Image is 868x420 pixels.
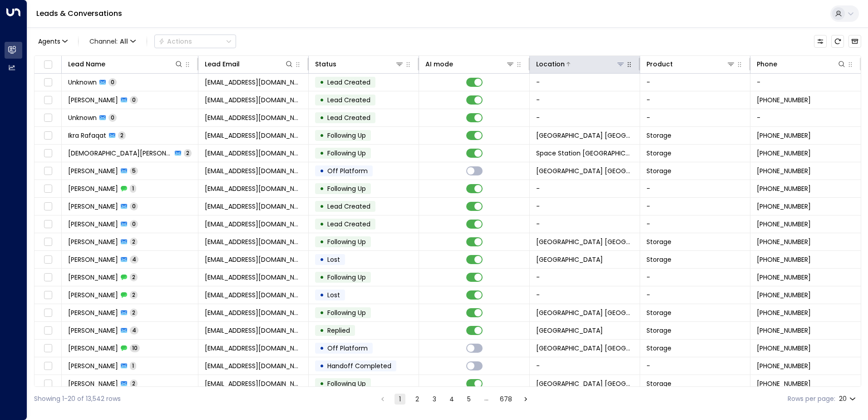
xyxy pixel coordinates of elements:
button: Go to next page [520,394,531,405]
span: 4 [130,326,138,334]
td: - [640,357,750,375]
span: 1 [130,362,136,370]
span: Storage [646,131,671,140]
span: Space Station Kings Heath [536,131,633,140]
div: • [320,270,324,285]
span: Space Station Hall Green [536,255,603,264]
div: • [320,163,324,179]
div: Actions [158,37,192,45]
span: +447575877070 [757,131,811,140]
div: • [320,305,324,320]
td: - [530,357,640,375]
span: Replied [327,326,350,335]
div: … [481,394,492,405]
span: +447754682073 [757,95,811,105]
span: gemmahammond@hotmail.co.uk [205,308,302,317]
div: Phone [757,59,777,70]
span: Toggle select row [42,236,54,248]
td: - [640,91,750,109]
div: AI mode [425,59,514,70]
span: 0 [108,114,117,121]
div: Lead Name [68,59,105,70]
div: • [320,376,324,391]
span: 5 [130,167,138,175]
span: +447973508031 [757,326,811,335]
span: Alec Mirando [68,202,118,211]
div: • [320,128,324,143]
td: - [640,180,750,197]
td: - [640,215,750,233]
span: Storage [646,149,671,158]
span: alecmirando@gmail.com [205,166,302,175]
span: Christi Maherry [68,149,172,158]
span: 10 [130,344,140,352]
span: Toggle select row [42,148,54,159]
span: Alec Mirando [68,220,118,229]
td: - [750,74,861,91]
span: 0 [130,202,138,210]
span: Following Up [327,308,366,317]
div: • [320,199,324,214]
span: 2 [130,291,138,299]
td: - [640,269,750,286]
div: AI mode [425,59,453,70]
div: Location [536,59,565,70]
span: +447982688185 [757,344,811,353]
span: Autherine Harris-Bosancic [68,326,118,335]
span: Gemma Swinbourne [68,290,118,300]
span: smnth_osborne@outlook.com [205,344,302,353]
span: 2 [184,149,192,157]
span: Alec Mirando [68,237,118,246]
div: • [320,181,324,196]
span: alecmirando@gmail.com [205,184,302,193]
span: gemmahammond@hotmail.co.uk [205,290,302,300]
span: Storage [646,237,671,246]
span: Space Station Kilburn [536,237,633,246]
span: autherineh@hotmail.com [205,326,302,335]
span: Lead Created [327,202,370,211]
span: Toggle select row [42,254,54,265]
span: Ikra Rafaqat [68,131,106,140]
button: Archived Leads [848,35,861,48]
span: 1 [130,185,136,192]
div: • [320,145,324,161]
span: Following Up [327,379,366,388]
span: 0 [108,78,117,86]
span: Toggle select row [42,343,54,354]
span: +447983872967 [757,308,811,317]
span: Storage [646,326,671,335]
span: christi@wyzetree.com [205,149,302,158]
span: Toggle select row [42,165,54,177]
div: Product [646,59,735,70]
span: Alec Mirando [68,184,118,193]
span: helendtindall@gmail.com [205,255,302,264]
span: Toggle select row [42,378,54,390]
span: 2 [130,238,138,245]
span: 2 [130,273,138,281]
span: Following Up [327,273,366,282]
span: paulfreeman1023@gmail.com [205,95,302,105]
span: Agents [38,38,60,45]
span: alecmirando@gmail.com [205,202,302,211]
span: +447889733000 [757,184,811,193]
nav: pagination navigation [377,393,532,405]
td: - [530,109,640,126]
span: +447889733000 [757,166,811,175]
span: Toggle select row [42,219,54,230]
div: • [320,323,324,338]
button: Customize [814,35,827,48]
td: - [530,198,640,215]
span: Space Station Kilburn [536,166,633,175]
span: Space Station Kilburn [536,379,633,388]
span: Lost [327,290,340,300]
span: Gemma Swinbourne [68,308,118,317]
span: +447982688185 [757,379,811,388]
span: +447983872967 [757,290,811,300]
span: 2 [130,380,138,387]
span: Toggle select all [42,59,54,70]
span: Toggle select row [42,272,54,283]
span: Toggle select row [42,95,54,106]
td: - [750,109,861,126]
span: 2 [118,131,126,139]
td: - [530,215,640,233]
